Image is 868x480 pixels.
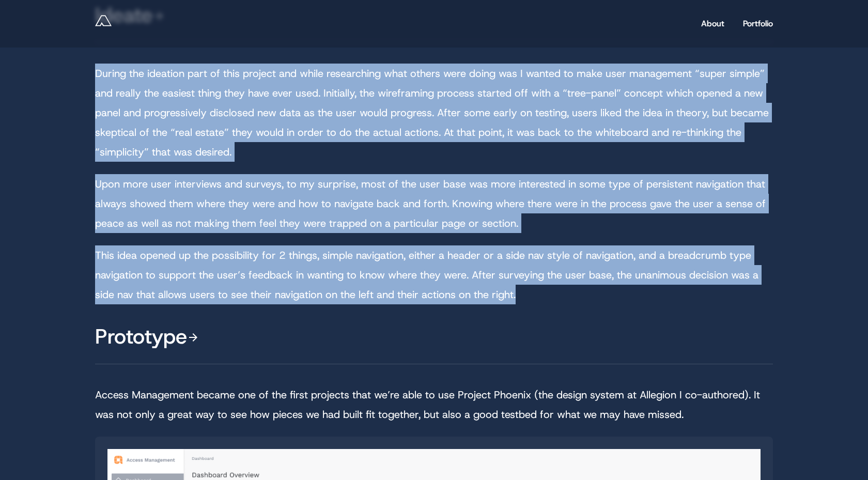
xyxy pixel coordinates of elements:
[701,14,724,34] a: About
[743,14,773,34] a: Portfolio
[95,64,773,162] p: ​During the ideation part of this project and while researching what others were doing was I want...
[95,385,773,424] p: ​Access Management became one of the first projects that we’re able to use Project Phoenix (the d...
[95,12,112,35] a: Andy Reff - Lead Product Designer
[95,317,773,364] h3: Prototype
[95,245,773,304] p: This idea opened up the possibility for 2 things, simple navigation, either a header or a side na...
[95,174,773,233] p: Upon more user interviews and surveys, to my surprise, most of the user base was more interested ...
